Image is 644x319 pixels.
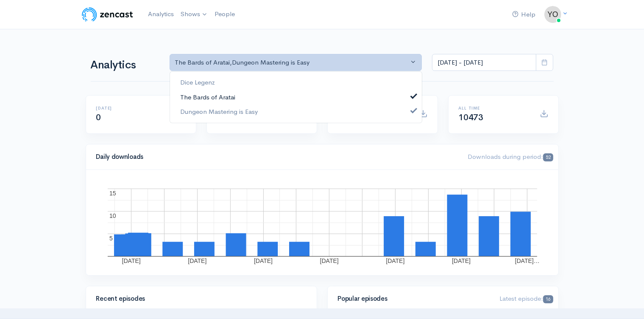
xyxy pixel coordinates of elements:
h4: Popular episodes [338,295,490,302]
text: 5 [109,235,113,242]
h4: Daily downloads [96,153,458,161]
a: People [211,5,238,23]
img: ... [544,6,561,23]
svg: A chart. [96,180,548,265]
span: Downloads during period: [468,152,553,161]
span: 10473 [459,112,483,123]
text: [DATE]… [515,257,539,264]
text: [DATE] [188,257,206,264]
h6: All time [459,106,530,110]
text: [DATE] [320,257,338,264]
span: 16 [543,295,553,303]
h4: Recent episodes [96,295,301,302]
span: 0 [96,112,101,123]
span: Latest episode: [499,294,553,302]
span: Dungeon Mastering is Easy [180,107,258,117]
input: analytics date range selector [432,54,536,71]
a: Help [509,6,539,24]
div: The Bards of Aratai , Dungeon Mastering is Easy [175,58,409,68]
text: [DATE] [254,257,273,264]
h6: [DATE] [96,106,167,110]
a: Analytics [145,5,177,23]
text: [DATE] [452,257,471,264]
text: [DATE] [386,257,404,264]
span: The Bards of Aratai [180,92,235,102]
text: 10 [109,212,116,219]
h1: Analytics [91,59,159,71]
span: 52 [543,153,553,161]
button: The Bards of Aratai, Dungeon Mastering is Easy [170,54,422,71]
text: 15 [109,190,116,197]
span: Dice Legenz [180,78,215,88]
a: Shows [177,5,211,24]
img: ZenCast Logo [81,6,134,23]
text: [DATE] [122,257,140,264]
